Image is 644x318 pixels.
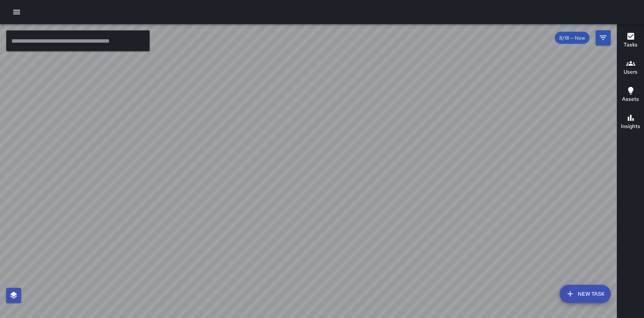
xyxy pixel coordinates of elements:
h6: Assets [622,95,639,103]
h6: Insights [621,122,640,131]
button: New Task [560,285,611,303]
button: Filters [596,30,611,45]
h6: Users [624,68,638,76]
h6: Tasks [624,41,638,49]
button: Users [617,54,644,82]
button: Assets [617,82,644,109]
button: Insights [617,109,644,136]
span: 8/18 — Now [555,35,590,41]
button: Tasks [617,27,644,54]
